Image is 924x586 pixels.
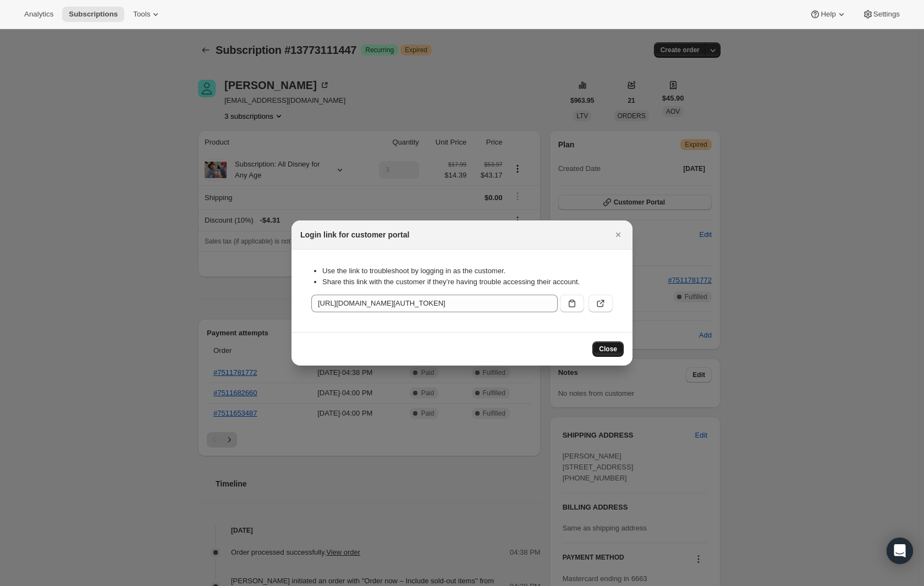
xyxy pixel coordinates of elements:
li: Use the link to troubleshoot by logging in as the customer. [322,266,613,277]
li: Share this link with the customer if they’re having trouble accessing their account. [322,277,613,288]
span: Tools [133,10,150,19]
button: Help [803,7,853,22]
span: Help [821,10,835,19]
span: Close [599,345,617,353]
button: Subscriptions [62,7,124,22]
button: Settings [856,7,906,22]
button: Close [592,341,624,357]
button: Analytics [18,7,60,22]
h2: Login link for customer portal [300,229,409,240]
button: Close [610,227,626,242]
span: Analytics [24,10,53,19]
div: Open Intercom Messenger [887,538,913,564]
button: Tools [127,7,168,22]
span: Settings [873,10,900,19]
span: Subscriptions [69,10,118,19]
